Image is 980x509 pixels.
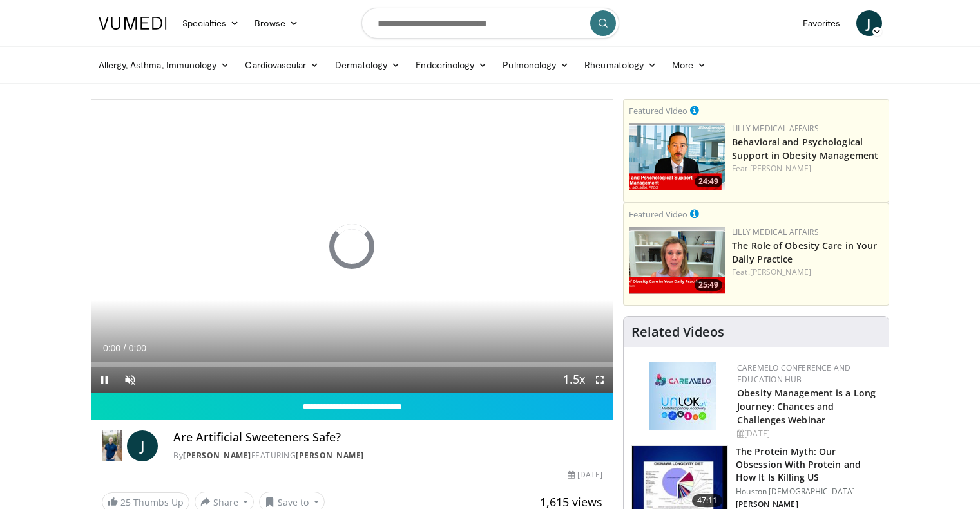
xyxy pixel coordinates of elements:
[629,123,725,190] img: ba3304f6-7838-4e41-9c0f-2e31ebde6754.png.150x105_q85_crop-smart_upscale.png
[629,208,687,220] small: Featured Video
[91,100,613,393] video-js: Video Player
[247,10,306,36] a: Browse
[629,123,725,190] a: 24:49
[495,52,577,78] a: Pulmonology
[124,343,126,353] span: /
[631,324,724,340] h4: Related Videos
[183,450,251,461] a: [PERSON_NAME]
[327,52,408,78] a: Dermatology
[649,362,716,430] img: 45df64a9-a6de-482c-8a90-ada250f7980c.png.150x105_q85_autocrop_double_scale_upscale_version-0.2.jpg
[737,362,850,385] a: CaReMeLO Conference and Education Hub
[408,52,495,78] a: Endocrinology
[129,343,146,353] span: 0:00
[99,17,167,30] img: VuMedi Logo
[856,10,882,36] a: J
[750,266,811,277] a: [PERSON_NAME]
[737,387,876,426] a: Obesity Management is a Long Journey: Chances and Challenges Webinar
[296,450,364,461] a: [PERSON_NAME]
[91,52,238,78] a: Allergy, Asthma, Immunology
[561,367,587,393] button: Playback Rate
[664,52,714,78] a: More
[577,52,664,78] a: Rheumatology
[732,123,819,134] a: Lilly Medical Affairs
[361,8,619,39] input: Search topics, interventions
[692,494,723,507] span: 47:11
[695,279,722,291] span: 25:49
[732,136,878,162] a: Behavioral and Psychological Support in Obesity Management
[568,469,602,481] div: [DATE]
[91,362,613,367] div: Progress Bar
[732,227,819,237] a: Lilly Medical Affairs
[173,430,602,445] h4: Are Artificial Sweeteners Safe?
[103,343,120,353] span: 0:00
[732,266,883,278] div: Feat.
[795,10,849,36] a: Favorites
[750,163,811,174] a: [PERSON_NAME]
[732,239,877,265] a: The Role of Obesity Care in Your Daily Practice
[629,227,725,294] a: 25:49
[695,176,722,187] span: 24:49
[736,486,881,497] p: Houston [DEMOGRAPHIC_DATA]
[117,367,143,393] button: Unmute
[737,428,878,440] div: [DATE]
[120,496,131,508] span: 25
[175,10,247,36] a: Specialties
[629,105,687,116] small: Featured Video
[91,367,117,393] button: Pause
[102,430,122,461] img: Dr. Jordan Rennicke
[736,445,881,484] h3: The Protein Myth: Our Obsession With Protein and How It Is Killing US
[237,52,327,78] a: Cardiovascular
[629,227,725,294] img: e1208b6b-349f-4914-9dd7-f97803bdbf1d.png.150x105_q85_crop-smart_upscale.png
[127,430,158,461] a: J
[587,367,613,393] button: Fullscreen
[732,163,883,174] div: Feat.
[173,450,602,461] div: By FEATURING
